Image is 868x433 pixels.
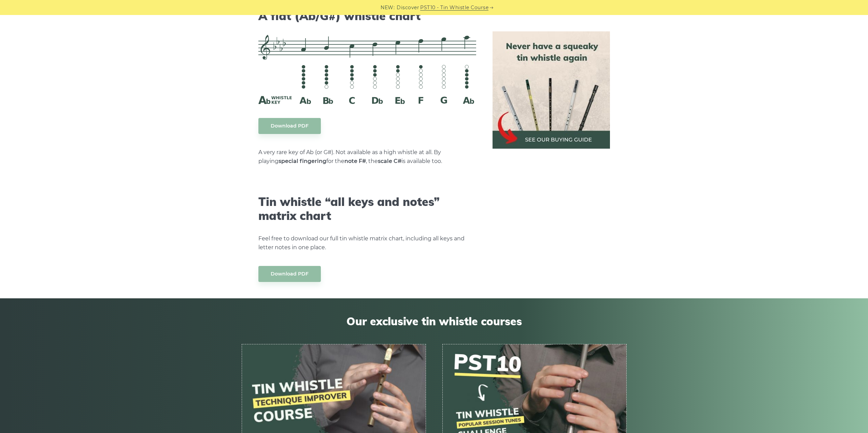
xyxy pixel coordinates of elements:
[258,234,476,252] p: Feel free to download our full tin whistle matrix chart, including all keys and letter notes in o...
[344,158,366,164] strong: note F#
[258,35,476,104] img: A flat (Ab) Whistle Fingering Chart And Notes
[258,9,476,23] h2: A flat (Ab/G#) whistle chart
[258,266,321,282] a: Download PDF
[420,4,488,12] a: PST10 - Tin Whistle Course
[258,148,476,166] p: A very rare key of Ab (or G#). Not available as a high whistle at all. By playing for the , the i...
[258,118,321,134] a: Download PDF
[381,4,395,12] span: NEW:
[258,195,476,223] h2: Tin whistle “all keys and notes” matrix chart
[397,4,419,12] span: Discover
[242,315,627,328] span: Our exclusive tin whistle courses
[279,158,326,164] strong: special fingering
[493,31,610,149] img: tin whistle buying guide
[378,158,401,164] strong: scale C#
